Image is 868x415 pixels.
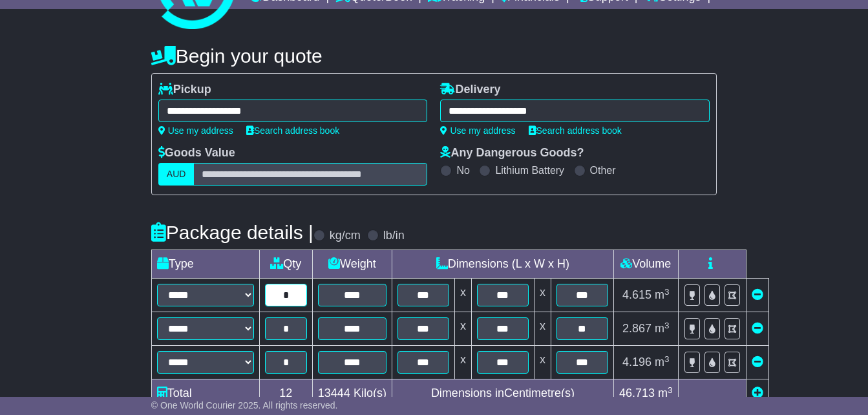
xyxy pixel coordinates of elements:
[312,250,392,279] td: Weight
[622,356,651,368] span: 4.196
[440,83,500,97] label: Delivery
[668,385,673,395] sup: 3
[259,250,312,279] td: Qty
[752,356,763,368] a: Remove this item
[383,229,405,243] label: lb/in
[534,346,551,379] td: x
[752,322,763,335] a: Remove this item
[655,322,670,335] span: m
[752,387,763,399] a: Add new item
[664,354,670,364] sup: 3
[151,45,717,67] h4: Begin your quote
[259,379,312,408] td: 12
[151,400,338,410] span: © One World Courier 2025. All rights reserved.
[158,125,233,136] a: Use my address
[534,279,551,312] td: x
[454,346,471,379] td: x
[655,288,670,301] span: m
[392,250,613,279] td: Dimensions (L x W x H)
[590,164,616,176] label: Other
[151,222,313,243] h4: Package details |
[158,146,235,160] label: Goods Value
[392,379,613,408] td: Dimensions in Centimetre(s)
[158,163,195,186] label: AUD
[529,125,622,136] a: Search address book
[318,387,350,399] span: 13444
[752,288,763,301] a: Remove this item
[440,146,584,160] label: Any Dangerous Goods?
[658,387,673,399] span: m
[454,312,471,346] td: x
[534,312,551,346] td: x
[151,250,259,279] td: Type
[613,250,678,279] td: Volume
[622,288,651,301] span: 4.615
[440,125,515,136] a: Use my address
[312,379,392,408] td: Kilo(s)
[330,229,361,243] label: kg/cm
[151,379,259,408] td: Total
[622,322,651,335] span: 2.867
[664,287,670,297] sup: 3
[454,279,471,312] td: x
[246,125,339,136] a: Search address book
[495,164,564,176] label: Lithium Battery
[456,164,469,176] label: No
[158,83,211,97] label: Pickup
[664,321,670,330] sup: 3
[619,387,655,399] span: 46.713
[655,356,670,368] span: m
